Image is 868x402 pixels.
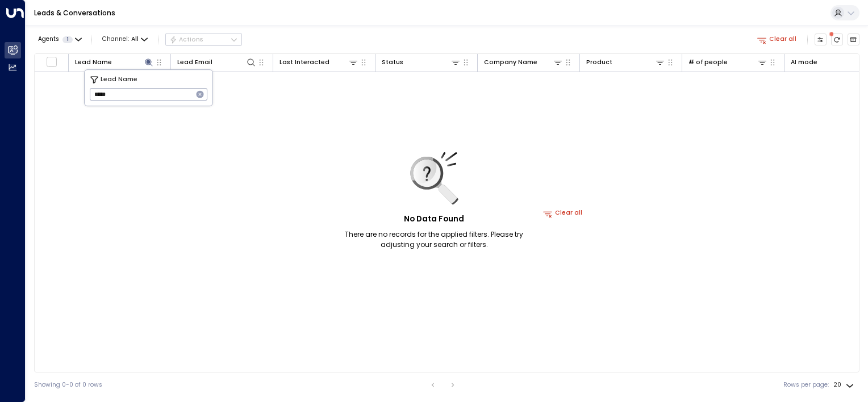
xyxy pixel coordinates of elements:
[791,57,817,68] div: AI mode
[688,57,728,68] div: # of people
[484,57,564,68] div: Company Name
[177,57,257,68] div: Lead Email
[783,380,829,390] label: Rows per page:
[382,57,403,68] div: Status
[586,57,612,68] div: Product
[99,33,151,45] span: Channel:
[754,33,800,45] button: Clear all
[279,57,359,68] div: Last Interacted
[75,57,112,68] div: Lead Name
[586,57,666,68] div: Product
[831,33,844,46] span: There are new threads available. Refresh the grid to view the latest updates.
[815,33,827,46] button: Customize
[38,36,59,43] span: Agents
[165,33,242,47] div: Button group with a nested menu
[279,57,329,68] div: Last Interacted
[34,380,102,390] div: Showing 0-0 of 0 rows
[169,36,204,44] div: Actions
[62,36,73,43] span: 1
[833,378,856,392] div: 20
[131,36,139,43] span: All
[540,207,586,219] button: Clear all
[404,213,464,225] h5: No Data Found
[46,56,57,67] span: Toggle select all
[101,75,137,85] span: Lead Name
[177,57,212,68] div: Lead Email
[688,57,768,68] div: # of people
[34,33,85,45] button: Agents1
[34,8,115,18] a: Leads & Conversations
[382,57,461,68] div: Status
[99,33,151,45] button: Channel:All
[165,33,242,47] button: Actions
[75,57,155,68] div: Lead Name
[328,229,541,250] p: There are no records for the applied filters. Please try adjusting your search or filters.
[425,378,460,392] nav: pagination navigation
[848,33,860,46] button: Archived Leads
[484,57,537,68] div: Company Name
